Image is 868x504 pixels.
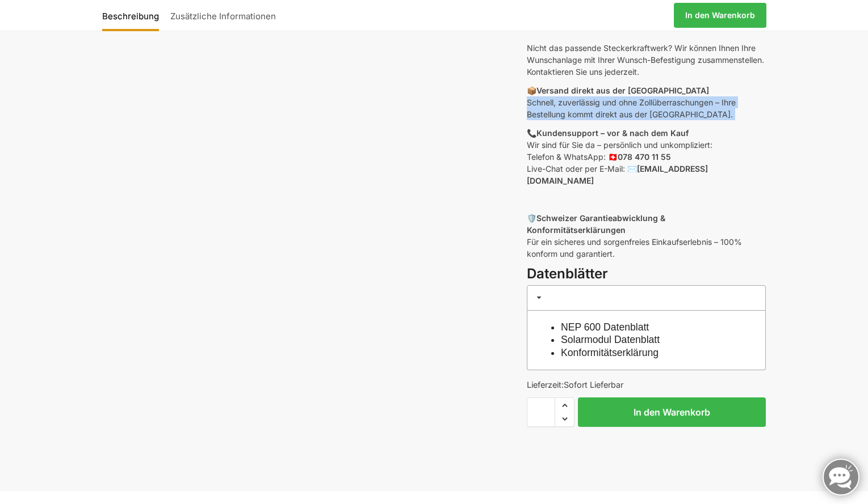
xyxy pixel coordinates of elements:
p: Nicht das passende Steckerkraftwerk? Wir können Ihnen Ihre Wunschanlage mit Ihrer Wunsch-Befestig... [527,42,766,78]
span: Increase quantity [555,398,574,413]
p: 📦 Schnell, zuverlässig und ohne Zollüberraschungen – Ihre Bestellung kommt direkt aus der [GEOGRA... [527,84,766,120]
span: Sofort Lieferbar [564,380,623,389]
a: Solarmodul Datenblatt [561,334,660,345]
strong: 078 470 11 55 [618,152,671,162]
h3: Datenblätter [527,264,766,284]
a: Konformitätserklärung [561,347,659,358]
strong: Schweizer Garantieabwicklung & Konformitätserklärungen [527,213,665,235]
iframe: Sicherer Rahmen für schnelle Bezahlvorgänge [525,434,768,465]
p: 📞 Wir sind für Sie da – persönlich und unkompliziert: Telefon & WhatsApp: 🇨🇭 Live-Chat oder per E... [527,127,766,187]
span: Reduce quantity [555,412,574,426]
a: Beschreibung [102,2,165,29]
strong: Kundensupport – vor & nach dem Kauf [536,128,689,138]
a: In den Warenkorb [674,3,766,28]
strong: Versand direkt aus der [GEOGRAPHIC_DATA] [536,86,709,95]
a: NEP 600 Datenblatt [561,321,649,333]
button: In den Warenkorb [578,397,766,427]
p: 🛡️ Für ein sicheres und sorgenfreies Einkaufserlebnis – 100% konform und garantiert. [527,212,766,260]
input: Produktmenge [527,397,555,427]
a: Zusätzliche Informationen [165,2,282,29]
span: Lieferzeit: [527,380,623,389]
